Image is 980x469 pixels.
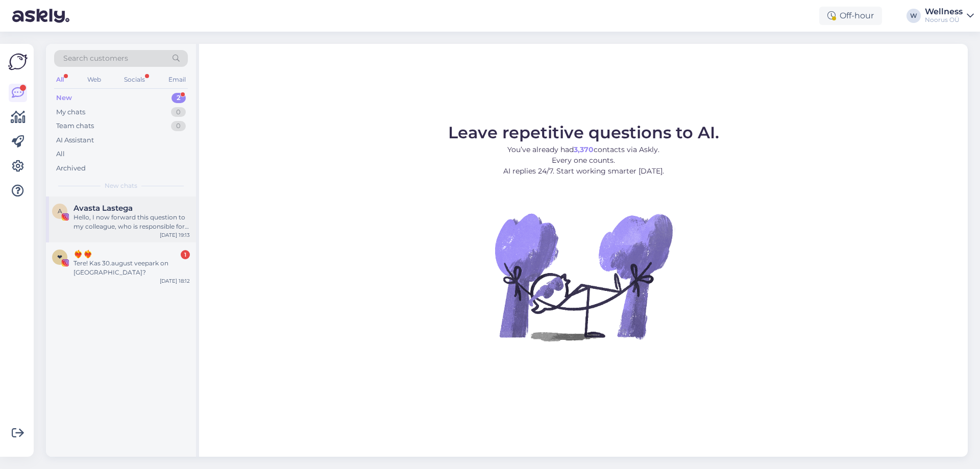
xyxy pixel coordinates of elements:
span: A [58,207,62,215]
div: Off-hour [819,7,882,25]
div: New [56,93,72,103]
img: Askly Logo [8,52,28,71]
div: AI Assistant [56,135,94,145]
span: ❤️‍🔥❤️‍🔥 [73,250,93,259]
div: My chats [56,107,85,117]
div: Email [166,73,188,86]
span: Search customers [63,53,128,64]
div: Socials [122,73,147,86]
span: ❤ [57,253,62,261]
span: Avasta Lastega [73,204,133,213]
div: 2 [171,93,186,103]
div: [DATE] 18:12 [160,277,190,285]
div: 1 [181,250,190,259]
div: W [906,9,921,23]
div: Hello, I now forward this question to my colleague, who is responsible for this. The reply will b... [73,213,190,231]
a: WellnessNoorus OÜ [925,8,974,24]
span: Leave repetitive questions to AI. [448,122,719,142]
div: All [56,149,65,159]
div: Web [85,73,103,86]
img: No Chat active [492,185,675,368]
div: [DATE] 19:13 [160,231,190,239]
b: 3,370 [574,145,594,154]
div: All [54,73,66,86]
div: Tere! Kas 30.august veepark on [GEOGRAPHIC_DATA]? [73,259,190,277]
div: Wellness [925,8,963,16]
div: Team chats [56,121,94,131]
span: New chats [105,181,137,190]
div: Archived [56,163,86,174]
p: You’ve already had contacts via Askly. Every one counts. AI replies 24/7. Start working smarter [... [448,144,719,177]
div: 0 [171,121,186,131]
div: 0 [171,107,186,117]
div: Noorus OÜ [925,16,963,24]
